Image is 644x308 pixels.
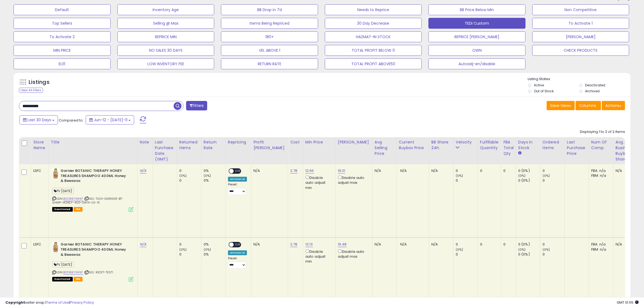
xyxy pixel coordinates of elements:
[228,183,247,195] div: Preset:
[456,242,478,247] div: 0
[456,139,475,145] div: Velocity
[431,168,449,173] div: N/A
[543,252,564,257] div: 0
[325,45,422,56] button: TOTAL PROFIT BELOW 0
[456,178,478,183] div: 0
[290,139,301,145] div: Cost
[52,188,74,194] span: PV [DATE]
[290,168,298,173] a: 2.78
[528,77,630,82] p: Listing States:
[305,168,314,173] a: 12.66
[179,139,199,151] div: Returned Items
[532,31,629,42] button: [PERSON_NAME]
[591,242,609,247] div: FBA: n/a
[117,58,214,69] button: LOW INVENTORY FEE
[179,168,201,173] div: 0
[52,261,74,268] span: PV [DATE]
[585,83,605,87] label: Deactivated
[84,270,113,274] span: | SKU: RED17-TEST1
[61,242,126,258] b: Garnier BOTANIC THERAPY HONEY TREASURES SHAMPOO 400ML Honey & Beeswax
[579,103,596,108] span: Columns
[616,168,633,173] div: N/A
[325,31,422,42] button: HAZMAT-IN STOCK
[228,257,247,269] div: Preset:
[518,242,540,247] div: 0 (0%)
[140,242,146,247] a: N/A
[52,207,73,212] span: All listings that are unavailable for purchase on Amazon for any reason other than out-of-stock
[33,139,46,151] div: Store Name
[602,101,625,110] button: Actions
[5,300,25,305] strong: Copyright
[431,139,451,151] div: BB Share 24h.
[221,31,318,42] button: 180+
[179,173,187,178] small: (0%)
[338,168,345,173] a: 19.01
[325,58,422,69] button: TOTAL PROFIT ABOVE50
[179,178,201,183] div: 0
[204,139,223,151] div: Return Rate
[591,139,611,151] div: Num of Comp.
[428,31,526,42] button: REPRICE [PERSON_NAME]
[305,139,333,145] div: Min Price
[52,242,133,281] div: ASIN:
[29,78,49,86] h5: Listings
[140,139,150,145] div: Note
[155,139,175,162] div: Last Purchase Date (GMT)
[221,45,318,56] button: VEL ABOVE 1
[52,196,124,205] span: | SKU: TA24-GARNIER-BT-SHMP-HONEY-400-OWN-US-X1
[204,178,226,183] div: 0%
[567,139,587,156] div: Last Purchase Price
[580,129,625,135] div: Displaying 1 to 2 of 2 items
[117,4,214,15] button: Inventory Age
[253,168,284,173] div: N/A
[204,173,211,178] small: (0%)
[543,242,564,247] div: 0
[19,88,43,93] div: Clear All Filters
[228,139,249,145] div: Repricing
[14,45,111,56] button: MIN PRICE
[428,4,526,15] button: BB Price Below Min
[503,242,512,247] div: 0
[70,300,94,305] a: Privacy Policy
[186,101,207,110] button: Filters
[400,242,407,247] span: N/A
[179,247,187,252] small: (0%)
[19,115,58,124] button: Last 30 Days
[140,168,146,173] a: N/A
[305,242,313,247] a: 13.13
[532,18,629,29] button: To Activate 1
[585,89,600,93] label: Archived
[518,139,538,151] div: Days In Stock
[400,168,407,173] span: N/A
[518,173,526,178] small: (0%)
[253,242,284,247] div: N/A
[86,115,134,124] button: Jun-12 - [DATE]-11
[503,168,512,173] div: 0
[305,248,331,264] div: Disable auto adjust min
[480,168,497,173] div: 0
[221,18,318,29] button: Items Being Repriced
[5,300,94,305] div: seller snap | |
[63,196,83,201] a: B0D8BYXWKF
[591,247,609,252] div: FBM: n/a
[534,89,554,93] label: Out of Stock
[33,242,44,247] div: LSFC
[221,4,318,15] button: BB Drop in 7d
[179,242,201,247] div: 0
[52,168,133,211] div: ASIN:
[290,242,298,247] a: 2.78
[52,277,73,281] span: All listings that are unavailable for purchase on Amazon for any reason other than out-of-stock
[63,270,83,275] a: B0D8BYXWKF
[480,139,499,151] div: Fulfillable Quantity
[46,300,69,305] a: Terms of Use
[543,247,550,252] small: (0%)
[234,243,242,247] span: OFF
[518,252,540,257] div: 0 (0%)
[534,83,544,87] label: Active
[543,139,562,151] div: Ordered Items
[228,250,247,255] div: Amazon AI
[591,168,609,173] div: FBA: n/a
[617,300,639,305] span: 2025-08-11 10:55 GMT
[456,173,463,178] small: (0%)
[14,31,111,42] button: To Activate 2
